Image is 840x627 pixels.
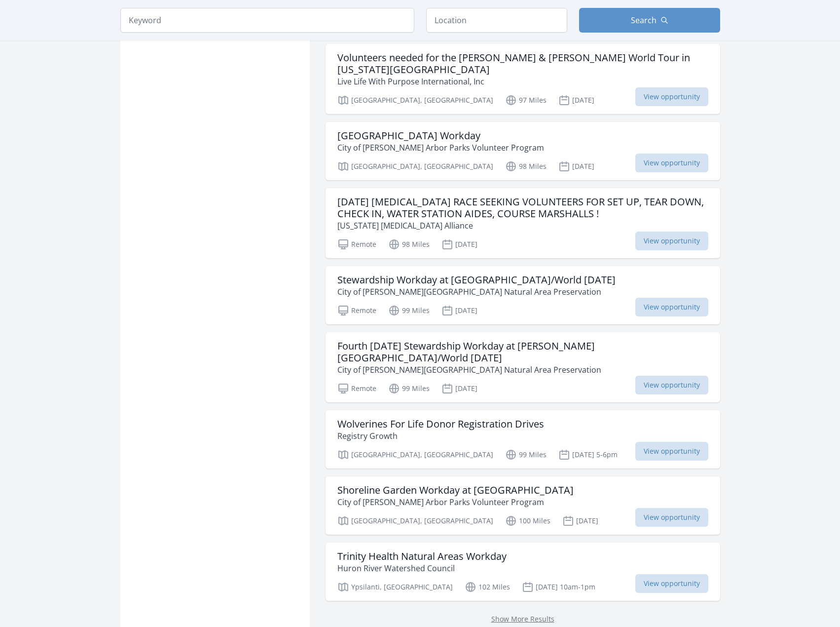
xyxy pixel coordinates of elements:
p: [GEOGRAPHIC_DATA], [GEOGRAPHIC_DATA] [337,94,493,106]
p: City of [PERSON_NAME] Arbor Parks Volunteer Program [337,142,544,154]
a: Trinity Health Natural Areas Workday Huron River Watershed Council Ypsilanti, [GEOGRAPHIC_DATA] 1... [326,543,720,601]
a: Fourth [DATE] Stewardship Workday at [PERSON_NAME][GEOGRAPHIC_DATA]/World [DATE] City of [PERSON_... [326,332,720,402]
span: Search [631,14,657,26]
span: View opportunity [635,442,708,461]
input: Keyword [120,8,414,33]
a: [DATE] [MEDICAL_DATA] RACE SEEKING VOLUNTEERS FOR SET UP, TEAR DOWN, CHECK IN, WATER STATION AIDE... [326,188,720,258]
p: Remote [337,238,376,250]
h3: [DATE] [MEDICAL_DATA] RACE SEEKING VOLUNTEERS FOR SET UP, TEAR DOWN, CHECK IN, WATER STATION AIDE... [337,196,708,220]
h3: [GEOGRAPHIC_DATA] Workday [337,130,544,142]
p: 98 Miles [388,238,430,250]
p: [GEOGRAPHIC_DATA], [GEOGRAPHIC_DATA] [337,515,493,527]
p: 99 Miles [388,305,430,316]
span: View opportunity [635,298,708,316]
span: View opportunity [635,232,708,250]
p: [DATE] 10am-1pm [522,581,595,593]
p: [DATE] [441,305,477,316]
p: Live Life With Purpose International, Inc [337,76,708,87]
p: [DATE] [562,515,598,527]
p: 102 Miles [465,581,510,593]
span: View opportunity [635,87,708,106]
p: Remote [337,305,376,316]
p: [GEOGRAPHIC_DATA], [GEOGRAPHIC_DATA] [337,160,493,172]
a: [GEOGRAPHIC_DATA] Workday City of [PERSON_NAME] Arbor Parks Volunteer Program [GEOGRAPHIC_DATA], ... [326,122,720,180]
button: Search [579,8,720,33]
h3: Trinity Health Natural Areas Workday [337,550,507,562]
a: Shoreline Garden Workday at [GEOGRAPHIC_DATA] City of [PERSON_NAME] Arbor Parks Volunteer Program... [326,476,720,535]
span: View opportunity [635,376,708,394]
p: [DATE] [441,383,477,394]
p: 99 Miles [505,449,547,461]
a: Volunteers needed for the [PERSON_NAME] & [PERSON_NAME] World Tour in [US_STATE][GEOGRAPHIC_DATA]... [326,44,720,114]
p: [GEOGRAPHIC_DATA], [GEOGRAPHIC_DATA] [337,449,493,461]
span: View opportunity [635,154,708,172]
p: [DATE] [558,160,594,172]
p: [US_STATE] [MEDICAL_DATA] Alliance [337,220,708,232]
p: Huron River Watershed Council [337,562,507,574]
h3: Volunteers needed for the [PERSON_NAME] & [PERSON_NAME] World Tour in [US_STATE][GEOGRAPHIC_DATA] [337,52,708,76]
p: 99 Miles [388,383,430,394]
a: Show More Results [491,614,554,624]
p: City of [PERSON_NAME][GEOGRAPHIC_DATA] Natural Area Preservation [337,286,616,298]
h3: Shoreline Garden Workday at [GEOGRAPHIC_DATA] [337,484,574,496]
p: Remote [337,383,376,394]
p: [DATE] [558,94,594,106]
p: Registry Growth [337,430,544,442]
h3: Fourth [DATE] Stewardship Workday at [PERSON_NAME][GEOGRAPHIC_DATA]/World [DATE] [337,340,708,364]
p: 100 Miles [505,515,550,527]
h3: Wolverines For Life Donor Registration Drives [337,418,544,430]
p: 98 Miles [505,160,547,172]
p: [DATE] [441,238,477,250]
p: Ypsilanti, [GEOGRAPHIC_DATA] [337,581,453,593]
p: City of [PERSON_NAME] Arbor Parks Volunteer Program [337,496,574,508]
p: City of [PERSON_NAME][GEOGRAPHIC_DATA] Natural Area Preservation [337,364,708,376]
span: View opportunity [635,508,708,527]
span: View opportunity [635,574,708,593]
p: 97 Miles [505,94,547,106]
p: [DATE] 5-6pm [558,449,618,461]
h3: Stewardship Workday at [GEOGRAPHIC_DATA]/World [DATE] [337,274,616,286]
a: Wolverines For Life Donor Registration Drives Registry Growth [GEOGRAPHIC_DATA], [GEOGRAPHIC_DATA... [326,410,720,469]
input: Location [426,8,567,33]
a: Stewardship Workday at [GEOGRAPHIC_DATA]/World [DATE] City of [PERSON_NAME][GEOGRAPHIC_DATA] Natu... [326,266,720,324]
